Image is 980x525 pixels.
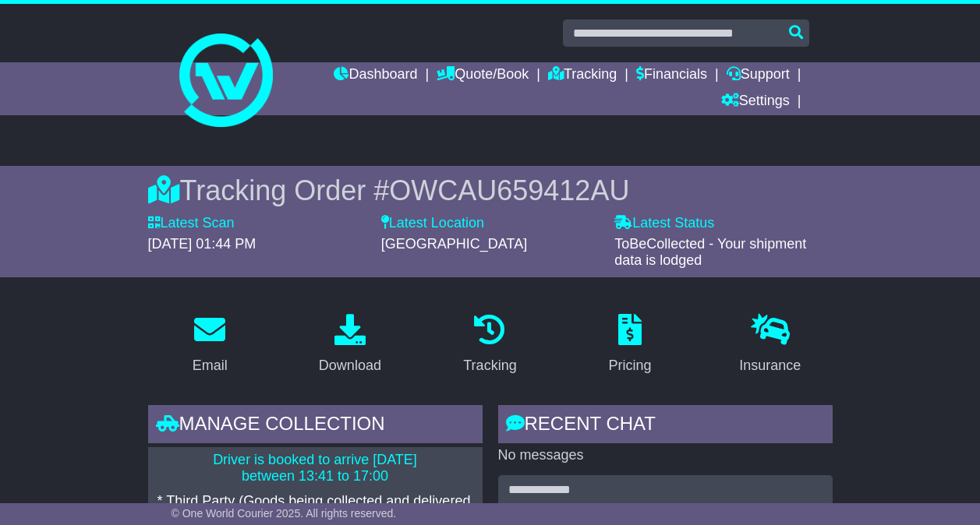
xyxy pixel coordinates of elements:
[453,308,526,382] a: Tracking
[389,174,629,206] span: OWCAU659412AU
[727,62,790,89] a: Support
[157,452,473,485] p: Driver is booked to arrive [DATE] between 13:41 to 17:00
[721,89,790,115] a: Settings
[636,62,707,89] a: Financials
[148,174,833,207] div: Tracking Order #
[437,62,529,89] a: Quote/Book
[182,308,238,382] a: Email
[609,355,652,376] div: Pricing
[172,507,397,520] span: © One World Courier 2025. All rights reserved.
[309,308,391,382] a: Download
[548,62,617,89] a: Tracking
[614,215,714,232] label: Latest Status
[381,215,484,232] label: Latest Location
[498,405,833,447] div: RECENT CHAT
[193,355,228,376] div: Email
[739,355,801,376] div: Insurance
[599,308,662,382] a: Pricing
[498,447,833,464] p: No messages
[319,355,381,376] div: Download
[148,215,235,232] label: Latest Scan
[381,236,527,252] span: [GEOGRAPHIC_DATA]
[334,62,417,89] a: Dashboard
[148,236,256,252] span: [DATE] 01:44 PM
[463,355,516,376] div: Tracking
[729,308,811,382] a: Insurance
[614,236,806,269] span: ToBeCollected - Your shipment data is lodged
[148,405,483,447] div: Manage collection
